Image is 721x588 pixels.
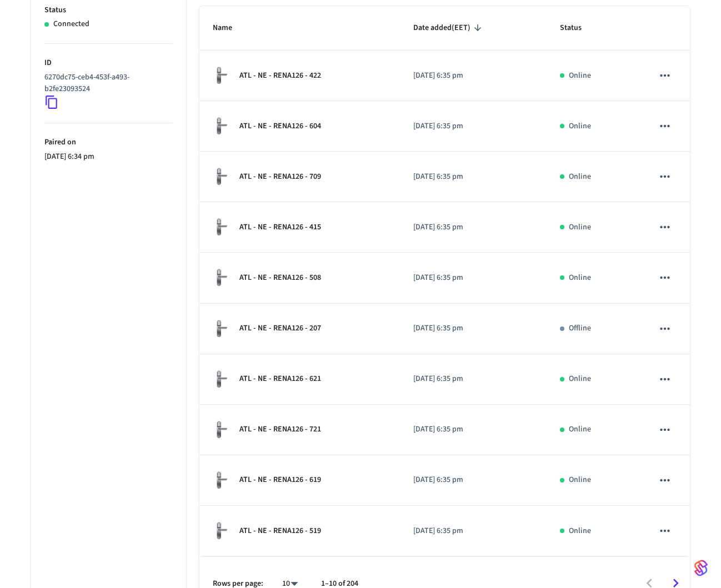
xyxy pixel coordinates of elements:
span: Status [560,19,596,37]
span: Name [213,19,247,37]
table: sticky table [199,6,690,557]
p: ATL - NE - RENA126 - 519 [239,525,321,537]
img: salto_escutcheon_pin [213,319,231,338]
p: [DATE] 6:35 pm [413,70,533,82]
span: Date added(EET) [413,19,485,37]
p: ATL - NE - RENA126 - 621 [239,373,321,385]
p: Online [569,171,591,183]
p: ATL - NE - RENA126 - 604 [239,120,321,132]
p: Status [44,4,173,16]
img: SeamLogoGradient.69752ec5.svg [694,559,708,577]
p: [DATE] 6:35 pm [413,474,533,486]
p: Paired on [44,137,173,148]
p: Online [569,272,591,284]
p: Online [569,120,591,132]
p: ATL - NE - RENA126 - 619 [239,474,321,486]
p: [DATE] 6:35 pm [413,525,533,537]
p: ATL - NE - RENA126 - 422 [239,70,321,82]
p: Connected [53,18,89,30]
p: [DATE] 6:35 pm [413,424,533,435]
p: Online [569,424,591,435]
p: [DATE] 6:35 pm [413,323,533,334]
p: Online [569,474,591,486]
img: salto_escutcheon_pin [213,218,231,237]
p: Offline [569,323,591,334]
img: salto_escutcheon_pin [213,167,231,186]
p: 6270dc75-ceb4-453f-a493-b2fe23093524 [44,72,168,95]
p: Online [569,373,591,385]
p: [DATE] 6:35 pm [413,171,533,183]
p: [DATE] 6:35 pm [413,120,533,132]
img: salto_escutcheon_pin [213,370,231,389]
p: Online [569,70,591,82]
p: ATL - NE - RENA126 - 415 [239,222,321,233]
p: [DATE] 6:35 pm [413,222,533,233]
p: ATL - NE - RENA126 - 709 [239,171,321,183]
p: Online [569,525,591,537]
img: salto_escutcheon_pin [213,117,231,135]
p: [DATE] 6:35 pm [413,373,533,385]
p: ID [44,57,173,69]
p: ATL - NE - RENA126 - 508 [239,272,321,284]
p: [DATE] 6:35 pm [413,272,533,284]
img: salto_escutcheon_pin [213,521,231,540]
img: salto_escutcheon_pin [213,471,231,490]
p: [DATE] 6:34 pm [44,151,173,163]
p: Online [569,222,591,233]
p: ATL - NE - RENA126 - 721 [239,424,321,435]
img: salto_escutcheon_pin [213,66,231,85]
img: salto_escutcheon_pin [213,420,231,439]
p: ATL - NE - RENA126 - 207 [239,323,321,334]
img: salto_escutcheon_pin [213,268,231,287]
